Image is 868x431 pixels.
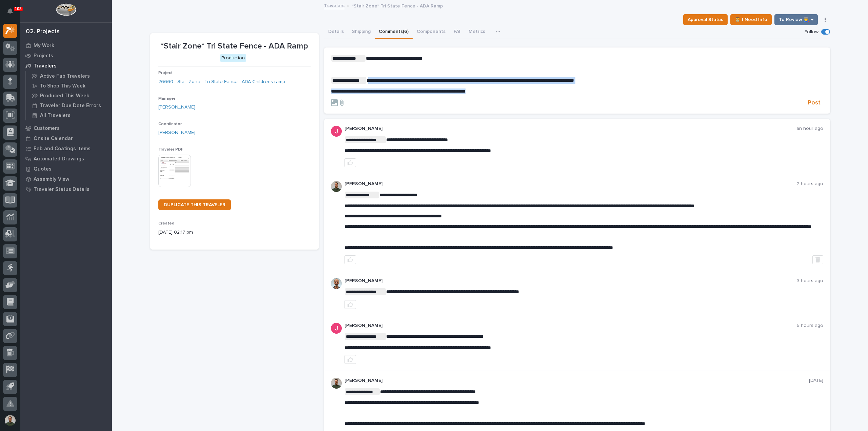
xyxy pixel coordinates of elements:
p: My Work [34,43,54,49]
span: Post [808,99,821,107]
button: Delete post [812,255,823,264]
span: Approval Status [688,16,723,24]
button: ⏳ I Need Info [730,14,772,25]
p: Follow [805,29,818,35]
button: like this post [344,255,356,264]
button: Comments (6) [375,25,413,39]
span: Project [158,71,173,75]
p: an hour ago [796,126,823,132]
p: *Stair Zone* Tri State Fence - ADA Ramp [352,2,443,9]
p: Assembly View [34,176,69,182]
button: Post [805,99,823,107]
a: [PERSON_NAME] [158,129,195,136]
a: DUPLICATE THIS TRAVELER [158,199,231,210]
span: Traveler PDF [158,148,183,152]
a: Travelers [20,61,112,71]
p: Fab and Coatings Items [34,146,91,152]
a: Traveler Due Date Errors [26,101,112,110]
img: ACg8ocI-SXp0KwvcdjE4ZoRMyLsZRSgZqnEZt9q_hAaElEsh-D-asw=s96-c [331,323,342,334]
span: DUPLICATE THIS TRAVELER [164,202,225,207]
button: like this post [344,158,356,167]
button: FAI [450,25,465,39]
a: Active Fab Travelers [26,71,112,81]
button: users-avatar [3,413,17,428]
button: Shipping [348,25,375,39]
p: [PERSON_NAME] [344,181,797,187]
span: Created [158,221,174,226]
p: [DATE] 02:17 pm [158,229,311,236]
p: 103 [15,6,22,11]
span: To Review 👨‍🏭 → [779,16,813,24]
div: Production [220,54,246,62]
p: Travelers [34,63,57,69]
span: Coordinator [158,122,182,126]
a: Projects [20,51,112,61]
p: Active Fab Travelers [40,73,90,79]
button: Notifications [3,4,17,18]
img: AATXAJw4slNr5ea0WduZQVIpKGhdapBAGQ9xVsOeEvl5=s96-c [331,378,342,389]
button: Approval Status [683,14,728,25]
button: To Review 👨‍🏭 → [774,14,818,25]
p: Traveler Due Date Errors [40,103,101,109]
p: Traveler Status Details [34,187,90,193]
p: 5 hours ago [797,323,823,329]
p: [DATE] [809,378,823,384]
a: Produced This Week [26,91,112,100]
p: *Stair Zone* Tri State Fence - ADA Ramp [158,41,311,51]
button: like this post [344,355,356,364]
img: AATXAJw4slNr5ea0WduZQVIpKGhdapBAGQ9xVsOeEvl5=s96-c [331,181,342,192]
p: [PERSON_NAME] [344,378,809,384]
p: All Travelers [40,113,71,119]
button: Details [324,25,348,39]
button: Components [413,25,450,39]
img: AOh14GhUnP333BqRmXh-vZ-TpYZQaFVsuOFmGre8SRZf2A=s96-c [331,278,342,289]
a: Onsite Calendar [20,133,112,143]
span: Manager [158,97,175,101]
div: Notifications103 [8,8,17,19]
a: Automated Drawings [20,154,112,164]
p: Automated Drawings [34,156,84,162]
p: Customers [34,125,60,132]
p: Quotes [34,166,52,172]
a: My Work [20,40,112,51]
img: Workspace Logo [56,3,76,16]
button: like this post [344,300,356,309]
p: To Shop This Week [40,83,85,89]
a: All Travelers [26,111,112,120]
p: Projects [34,53,53,59]
div: 02. Projects [26,28,60,36]
a: 26660 - Stair Zone - Tri State Fence - ADA Childrens ramp [158,78,285,85]
p: 2 hours ago [797,181,823,187]
a: Traveler Status Details [20,184,112,194]
a: Quotes [20,164,112,174]
p: Produced This Week [40,93,89,99]
p: Onsite Calendar [34,136,73,142]
p: 3 hours ago [797,278,823,284]
a: [PERSON_NAME] [158,104,195,111]
a: To Shop This Week [26,81,112,91]
p: [PERSON_NAME] [344,278,797,284]
a: Travelers [324,1,344,9]
a: Fab and Coatings Items [20,143,112,154]
button: Metrics [465,25,489,39]
p: [PERSON_NAME] [344,126,796,132]
img: ACg8ocI-SXp0KwvcdjE4ZoRMyLsZRSgZqnEZt9q_hAaElEsh-D-asw=s96-c [331,126,342,137]
a: Assembly View [20,174,112,184]
a: Customers [20,123,112,133]
span: ⏳ I Need Info [735,16,767,24]
p: [PERSON_NAME] [344,323,797,329]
